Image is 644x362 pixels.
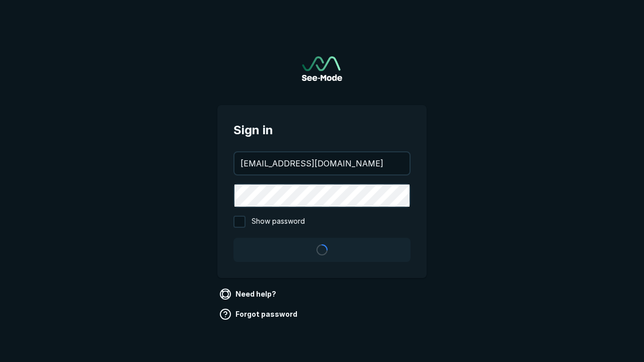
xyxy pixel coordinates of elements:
a: Need help? [217,286,280,302]
input: your@email.com [234,152,410,174]
a: Go to sign in [302,56,342,81]
img: See-Mode Logo [302,56,342,81]
span: Show password [252,216,305,228]
span: Sign in [233,121,411,139]
a: Forgot password [217,306,301,322]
